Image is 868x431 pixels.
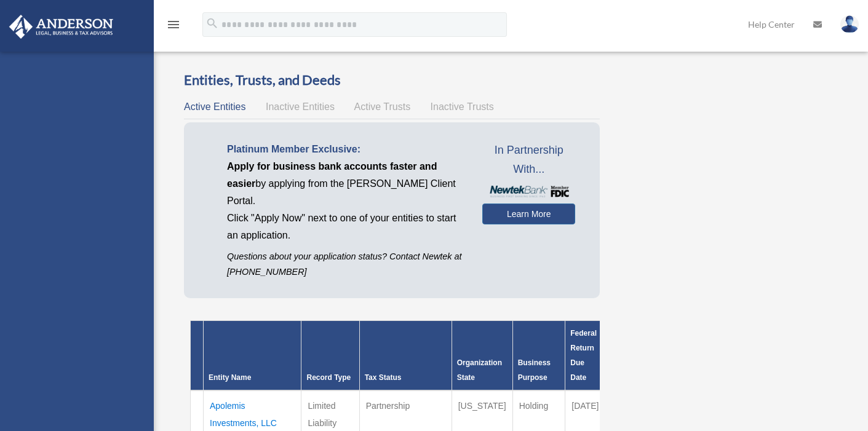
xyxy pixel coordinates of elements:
[227,158,464,210] p: by applying from the [PERSON_NAME] Client Portal.
[184,101,245,112] span: Active Entities
[431,101,494,112] span: Inactive Trusts
[204,321,301,391] th: Entity Name
[301,321,359,391] th: Record Type
[184,71,600,90] h3: Entities, Trusts, and Deeds
[227,161,437,189] span: Apply for business bank accounts faster and easier
[359,321,452,391] th: Tax Status
[227,249,464,280] p: Questions about your application status? Contact Newtek at [PHONE_NUMBER]
[840,15,859,33] img: User Pic
[166,17,181,32] i: menu
[512,321,565,391] th: Business Purpose
[227,210,464,244] p: Click "Apply Now" next to one of your entities to start an application.
[488,186,569,197] img: NewtekBankLogoSM.png
[227,141,464,158] p: Platinum Member Exclusive:
[482,141,575,180] span: In Partnership With...
[6,15,117,39] img: Anderson Advisors Platinum Portal
[565,321,605,391] th: Federal Return Due Date
[354,101,411,112] span: Active Trusts
[452,321,512,391] th: Organization State
[166,22,181,32] a: menu
[266,101,335,112] span: Inactive Entities
[482,204,575,224] a: Learn More
[205,17,219,30] i: search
